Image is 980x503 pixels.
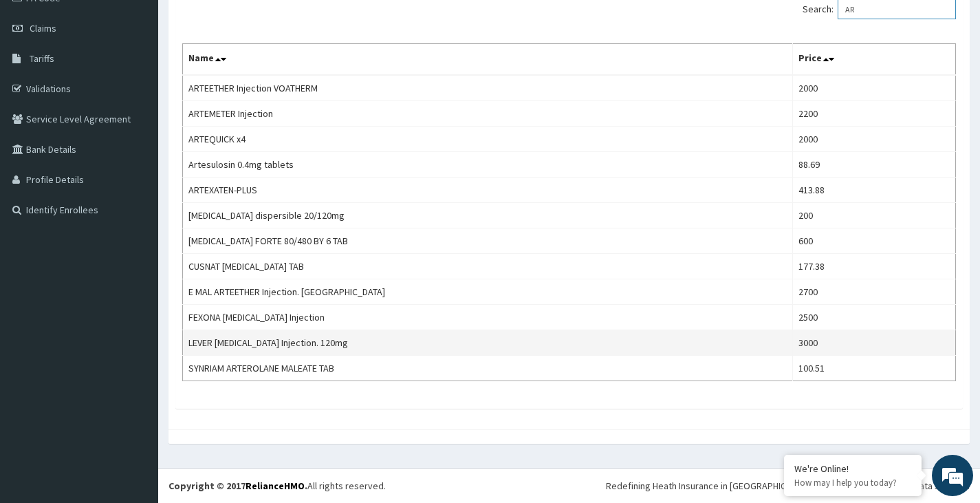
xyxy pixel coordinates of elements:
td: ARTEXATEN-PLUS [183,178,793,203]
td: 2200 [792,101,955,127]
footer: All rights reserved. [158,468,980,503]
td: E MAL ARTEETHER Injection. [GEOGRAPHIC_DATA] [183,279,793,305]
td: ARTEMETER Injection [183,101,793,127]
p: How may I help you today? [794,477,911,489]
td: ARTEQUICK x4 [183,127,793,152]
th: Price [792,44,955,76]
textarea: Type your message and hit 'Enter' [7,347,262,395]
td: Artesulosin 0.4mg tablets [183,152,793,178]
td: [MEDICAL_DATA] dispersible 20/120mg [183,203,793,228]
div: Minimize live chat window [226,7,259,40]
span: Claims [30,22,56,34]
td: 600 [792,228,955,254]
td: 2000 [792,75,955,101]
td: CUSNAT [MEDICAL_DATA] TAB [183,254,793,279]
td: 2500 [792,305,955,330]
span: Tariffs [30,52,54,65]
span: We're online! [80,159,190,298]
th: Name [183,44,793,76]
td: ARTEETHER Injection VOATHERM [183,75,793,101]
img: d_794563401_company_1708531726252_794563401 [25,69,56,103]
td: 2700 [792,279,955,305]
td: 413.88 [792,178,955,203]
td: SYNRIAM ARTEROLANE MALEATE TAB [183,356,793,381]
div: Chat with us now [72,77,231,95]
a: RelianceHMO [246,480,305,492]
td: 88.69 [792,152,955,178]
td: [MEDICAL_DATA] FORTE 80/480 BY 6 TAB [183,228,793,254]
td: 177.38 [792,254,955,279]
td: 3000 [792,330,955,356]
td: FEXONA [MEDICAL_DATA] Injection [183,305,793,330]
td: 2000 [792,127,955,152]
strong: Copyright © 2017 . [168,480,307,492]
div: Redefining Heath Insurance in [GEOGRAPHIC_DATA] using Telemedicine and Data Science! [606,479,970,493]
td: 100.51 [792,356,955,381]
td: 200 [792,203,955,228]
div: We're Online! [794,462,911,475]
td: LEVER [MEDICAL_DATA] Injection. 120mg [183,330,793,356]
